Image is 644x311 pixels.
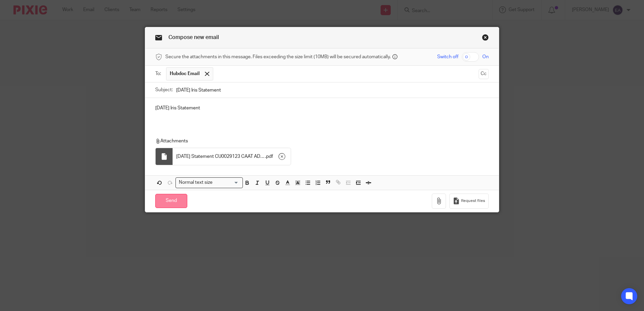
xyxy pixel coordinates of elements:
[155,194,187,208] input: Send
[165,54,391,60] span: Secure the attachments in this message. Files exceeding the size limit (10MB) will be secured aut...
[176,153,265,160] span: [DATE] Statement CU0029123 CAAT ADVISORY LTD (1)
[449,194,488,209] button: Request files
[482,54,489,60] span: On
[177,179,214,186] span: Normal text size
[482,34,489,43] a: Close this dialog window
[175,177,243,188] div: Search for option
[155,105,489,111] p: [DATE] Iris Statement
[155,138,479,144] p: Attachments
[461,198,485,204] span: Request files
[170,70,200,77] span: Hubdoc Email
[266,153,273,160] span: pdf
[215,179,239,186] input: Search for option
[437,54,458,60] span: Switch off
[155,70,163,77] label: To:
[479,69,489,79] button: Cc
[173,148,291,165] div: .
[155,87,173,93] label: Subject:
[168,35,219,40] span: Compose new email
